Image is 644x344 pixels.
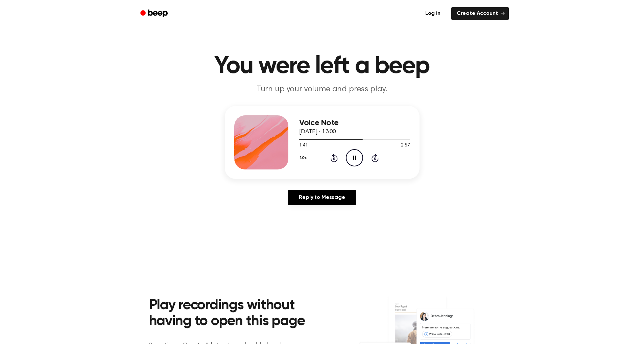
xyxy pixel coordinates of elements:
a: Beep [136,7,174,20]
button: 1.0x [299,152,309,164]
a: Reply to Message [288,190,356,205]
h2: Play recordings without having to open this page [149,298,331,330]
a: Create Account [451,7,509,20]
a: Log in [419,6,447,21]
p: Turn up your volume and press play. [192,84,452,95]
span: [DATE] · 13:00 [299,129,336,135]
span: 2:57 [401,142,410,149]
span: 1:41 [299,142,308,149]
h3: Voice Note [299,118,410,128]
h1: You were left a beep [149,54,495,78]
